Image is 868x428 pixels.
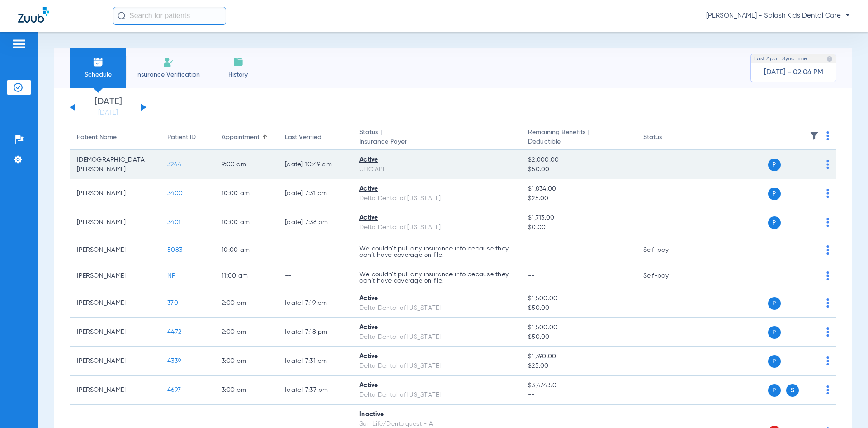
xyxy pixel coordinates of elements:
span: $1,500.00 [528,294,628,303]
div: Active [359,155,514,165]
span: $50.00 [528,303,628,313]
td: -- [636,208,697,237]
img: last sync help info [826,56,833,62]
div: Active [359,213,514,223]
th: Status [636,125,697,150]
img: group-dot-blue.svg [826,271,829,280]
div: Delta Dental of [US_STATE] [359,390,514,400]
td: -- [636,289,697,318]
span: 5083 [167,247,182,253]
div: Active [359,294,514,303]
td: -- [636,347,697,376]
div: Patient ID [167,133,207,142]
span: P [768,326,781,339]
span: P [768,159,781,171]
td: -- [278,237,352,263]
td: [PERSON_NAME] [70,237,160,263]
div: Active [359,352,514,361]
td: 10:00 AM [214,237,278,263]
span: History [217,70,259,79]
div: Delta Dental of [US_STATE] [359,223,514,232]
td: -- [278,263,352,289]
span: Last Appt. Sync Time: [754,54,808,63]
span: 3400 [167,190,183,197]
div: Patient Name [77,133,153,142]
td: [PERSON_NAME] [70,318,160,347]
img: group-dot-blue.svg [826,327,829,337]
th: Status | [352,125,521,150]
td: [PERSON_NAME] [70,263,160,289]
td: [PERSON_NAME] [70,289,160,318]
span: $0.00 [528,223,628,232]
span: -- [528,247,535,253]
td: [PERSON_NAME] [70,208,160,237]
td: 2:00 PM [214,318,278,347]
span: $1,713.00 [528,213,628,223]
img: group-dot-blue.svg [826,245,829,255]
td: [DEMOGRAPHIC_DATA][PERSON_NAME] [70,150,160,179]
span: NP [167,273,176,279]
span: $1,500.00 [528,323,628,332]
img: group-dot-blue.svg [826,189,829,198]
img: group-dot-blue.svg [826,160,829,169]
td: Self-pay [636,237,697,263]
td: 9:00 AM [214,150,278,179]
div: Delta Dental of [US_STATE] [359,303,514,313]
div: UHC API [359,165,514,174]
span: $25.00 [528,361,628,371]
span: -- [528,273,535,279]
td: 2:00 PM [214,289,278,318]
span: $50.00 [528,332,628,342]
td: 3:00 PM [214,347,278,376]
span: 4697 [167,387,181,393]
span: 3244 [167,161,181,168]
a: [DATE] [81,108,135,117]
div: Active [359,184,514,194]
img: Manual Insurance Verification [163,57,174,67]
td: [DATE] 7:19 PM [278,289,352,318]
img: Search Icon [118,12,126,20]
td: -- [636,376,697,405]
span: Insurance Payer [359,137,514,147]
span: $25.00 [528,194,628,203]
div: Appointment [222,133,270,142]
span: Schedule [76,70,119,79]
p: We couldn’t pull any insurance info because they don’t have coverage on file. [359,245,514,258]
th: Remaining Benefits | [521,125,636,150]
div: Last Verified [285,133,345,142]
td: [PERSON_NAME] [70,179,160,208]
li: [DATE] [81,97,135,117]
span: P [768,384,781,397]
td: -- [636,318,697,347]
td: [DATE] 7:18 PM [278,318,352,347]
div: Delta Dental of [US_STATE] [359,194,514,203]
img: group-dot-blue.svg [826,356,829,365]
td: 11:00 AM [214,263,278,289]
img: hamburger-icon [12,38,26,49]
td: [DATE] 7:31 PM [278,179,352,208]
img: filter.svg [810,131,819,140]
iframe: Chat Widget [823,385,868,428]
span: P [768,355,781,368]
div: Delta Dental of [US_STATE] [359,332,514,342]
span: S [786,384,799,397]
img: group-dot-blue.svg [826,218,829,227]
td: [DATE] 7:37 PM [278,376,352,405]
span: $1,390.00 [528,352,628,361]
td: 3:00 PM [214,376,278,405]
span: $1,834.00 [528,184,628,194]
div: Patient Name [77,133,117,142]
span: $3,474.50 [528,381,628,390]
td: [PERSON_NAME] [70,347,160,376]
span: P [768,216,781,229]
span: P [768,297,781,310]
span: 4339 [167,358,181,364]
td: [DATE] 7:36 PM [278,208,352,237]
input: Search for patients [113,7,226,25]
div: Active [359,381,514,390]
img: History [233,57,244,67]
td: -- [636,179,697,208]
span: $2,000.00 [528,155,628,165]
span: [PERSON_NAME] - Splash Kids Dental Care [706,11,850,20]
